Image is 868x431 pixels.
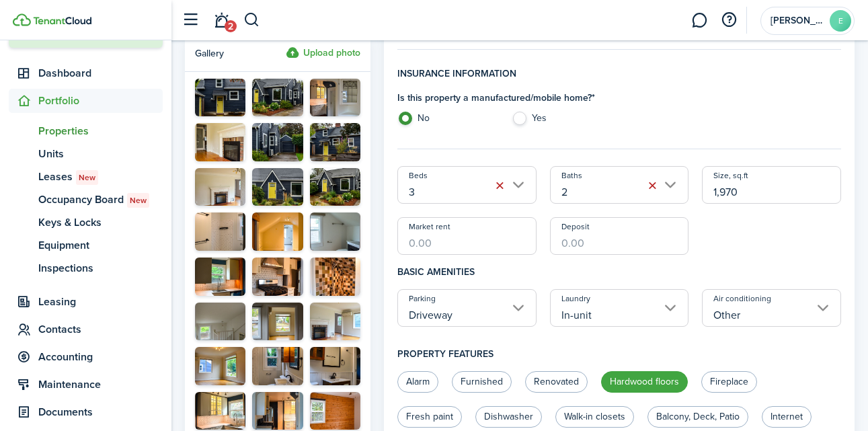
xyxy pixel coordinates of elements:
[310,212,360,251] img: DSC_0418.JPG
[310,79,360,117] img: DSC_0443.JPG
[79,171,95,184] span: New
[647,406,748,428] label: Balcony, Deck, Patio
[475,406,542,428] label: Dishwasher
[9,165,163,188] a: LeasesNew
[9,143,163,165] a: Units
[717,9,740,32] button: Open resource center
[702,166,841,204] input: 0.00
[38,294,163,310] span: Leasing
[38,349,163,365] span: Accounting
[701,371,757,393] label: Fireplace
[512,112,613,132] label: Yes
[310,123,360,161] img: DSC_0362 (1).JPG
[195,168,245,206] img: DSC_0369.JPG
[195,123,245,161] img: DSC_0429.JPG
[130,194,147,206] span: New
[38,377,163,393] span: Maintenance
[830,10,851,32] avatar-text: E
[252,303,303,341] img: DSC_0425.JPG
[252,123,303,161] img: DSC_0359.JPG
[452,371,512,393] label: Furnished
[397,91,613,105] h4: Is this property a manufactured/mobile home? *
[225,20,237,32] span: 2
[195,212,245,251] img: DSC_0391.JPG
[9,211,163,234] a: Keys & Locks
[310,347,360,385] img: DSC_0393.JPG
[397,255,841,289] h4: Basic amenities
[38,404,163,420] span: Documents
[252,79,303,117] img: DSC_0355.JPG
[771,16,824,26] span: Emily
[38,169,163,185] span: Leases
[195,258,245,296] img: DSC_0404.JPG
[491,176,510,195] button: Clear
[643,176,662,195] button: Clear
[686,3,712,38] a: Messaging
[195,392,245,430] img: DSC_0405.JPG
[38,65,163,81] span: Dashboard
[550,289,689,327] input: Laundry
[252,168,303,206] img: DSC_0347.JPG
[38,321,163,338] span: Contacts
[38,214,163,231] span: Keys & Locks
[13,13,31,26] img: TenantCloud
[397,289,537,327] input: Parking
[310,168,360,206] img: DSC_0350.JPG
[243,9,260,32] button: Search
[252,258,303,296] img: DSC_0409.JPG
[195,303,245,341] img: DSC_0423.JPG
[38,260,163,276] span: Inspections
[9,188,163,211] a: Occupancy BoardNew
[38,192,163,208] span: Occupancy Board
[397,337,841,371] h4: Property features
[555,406,634,428] label: Walk-in closets
[177,7,203,33] button: Open sidebar
[38,93,163,109] span: Portfolio
[397,217,537,255] input: 0.00
[38,237,163,253] span: Equipment
[38,123,163,139] span: Properties
[525,371,588,393] label: Renovated
[33,17,91,25] img: TenantCloud
[195,347,245,385] img: DSC_0375 (1).JPG
[252,212,303,251] img: DSC_0416.JPG
[397,112,498,132] label: No
[9,234,163,257] a: Equipment
[208,3,234,38] a: Notifications
[38,146,163,162] span: Units
[397,67,841,91] h4: Insurance information
[762,406,812,428] label: Internet
[195,46,224,61] span: Gallery
[397,371,438,393] label: Alarm
[397,406,462,428] label: Fresh paint
[195,79,245,117] img: DSC_0360.JPG
[9,120,163,143] a: Properties
[252,392,303,430] img: DSC_0411.JPG
[601,371,688,393] label: Hardwood floors
[702,289,841,327] input: Air conditioning
[310,303,360,341] img: DSC_0372.JPG
[9,257,163,280] a: Inspections
[550,217,689,255] input: 0.00
[310,258,360,296] img: DSC_0413.JPG
[310,392,360,430] img: DSC_0431.JPG
[252,347,303,385] img: DSC_0390.JPG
